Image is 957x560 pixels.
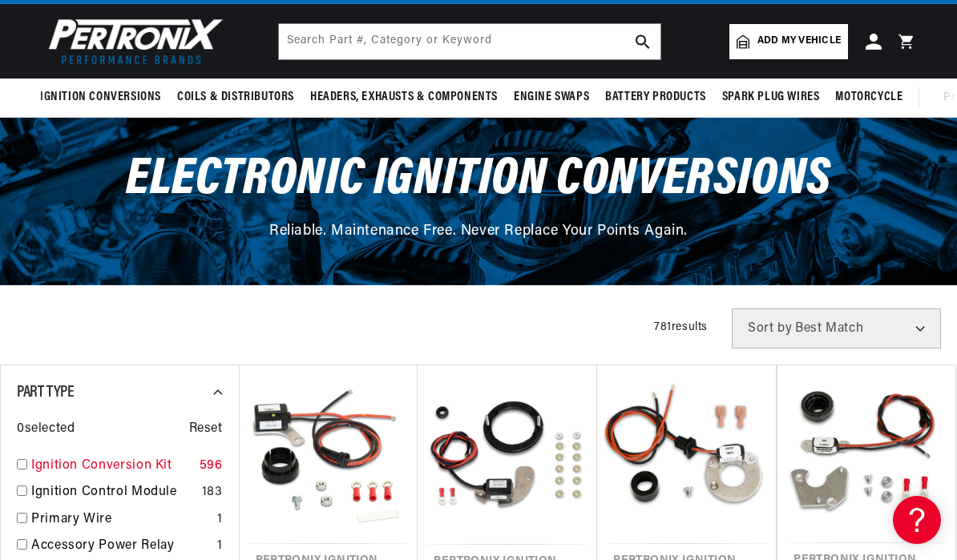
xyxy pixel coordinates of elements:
span: Add my vehicle [757,34,841,49]
a: Ignition Conversion Kit [31,456,193,477]
span: Headers, Exhausts & Components [310,89,498,106]
div: 596 [200,456,223,477]
summary: Coils & Distributors [169,79,302,116]
span: Spark Plug Wires [722,89,820,106]
span: Coils & Distributors [177,89,294,106]
span: Battery Products [605,89,706,106]
button: search button [625,24,660,59]
div: 1 [217,510,223,530]
span: Reset [189,419,223,440]
span: Ignition Conversions [40,89,161,106]
span: Sort by [748,322,792,335]
summary: Spark Plug Wires [714,79,828,116]
summary: Headers, Exhausts & Components [302,79,506,116]
summary: Motorcycle [827,79,911,116]
a: Add my vehicle [729,24,848,59]
a: Primary Wire [31,510,211,530]
summary: Battery Products [597,79,714,116]
a: Accessory Power Relay [31,536,211,557]
div: 1 [217,536,223,557]
select: Sort by [732,308,941,348]
span: Engine Swaps [514,89,589,106]
span: 781 results [654,321,708,333]
input: Search Part #, Category or Keyword [279,24,660,59]
span: 0 selected [17,419,75,440]
span: Electronic Ignition Conversions [126,154,831,206]
span: Part Type [17,385,74,401]
span: Motorcycle [835,89,902,106]
div: 183 [202,482,223,503]
summary: Engine Swaps [506,79,597,116]
summary: Ignition Conversions [40,79,169,116]
span: Reliable. Maintenance Free. Never Replace Your Points Again. [269,224,688,239]
a: Ignition Control Module [31,482,196,503]
img: Pertronix [40,14,224,69]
